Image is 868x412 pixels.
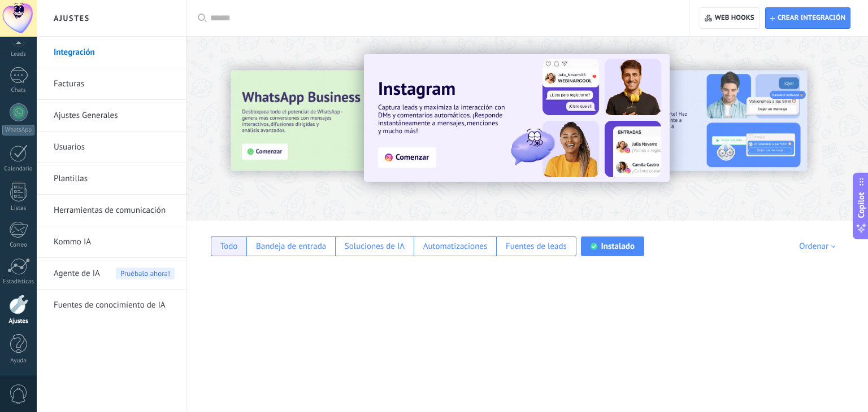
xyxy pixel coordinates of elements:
div: Estadísticas [2,278,35,286]
li: Integración [37,37,186,68]
div: Fuentes de leads [506,241,567,252]
a: Agente de IAPruébalo ahora! [54,258,175,290]
div: Ajustes [2,318,35,325]
a: Usuarios [54,132,175,163]
div: WhatsApp [2,125,34,135]
a: Facturas [54,68,175,100]
a: Integración [54,37,175,68]
a: Fuentes de conocimiento de IA [54,290,175,321]
div: Leads [2,51,35,58]
a: Herramientas de comunicación [54,195,175,226]
li: Ajustes Generales [37,100,186,132]
li: Agente de IA [37,258,186,290]
img: Slide 2 [566,71,807,171]
span: Agente de IA [54,258,100,290]
a: Ajustes Generales [54,100,175,132]
div: Soluciones de IA [345,241,405,252]
span: Pruébalo ahora! [116,268,175,279]
div: Todo [220,241,238,252]
span: Crear integración [778,14,845,23]
div: Ordenar [799,241,839,252]
li: Usuarios [37,132,186,163]
span: Web hooks [715,14,754,23]
li: Kommo IA [37,226,186,258]
button: Crear integración [765,7,850,29]
span: Copilot [856,192,867,218]
img: Slide 3 [231,71,472,171]
div: Instalado [601,241,635,252]
div: Correo [2,242,35,249]
img: Slide 1 [364,54,670,182]
li: Facturas [37,68,186,100]
div: Automatizaciones [423,241,488,252]
li: Fuentes de conocimiento de IA [37,290,186,321]
div: Listas [2,205,35,212]
a: Kommo IA [54,226,175,258]
a: Plantillas [54,163,175,195]
div: Chats [2,87,35,94]
div: Ayuda [2,357,35,365]
button: Web hooks [700,7,759,29]
li: Herramientas de comunicación [37,195,186,226]
div: Calendario [2,165,35,173]
li: Plantillas [37,163,186,195]
div: Bandeja de entrada [256,241,326,252]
